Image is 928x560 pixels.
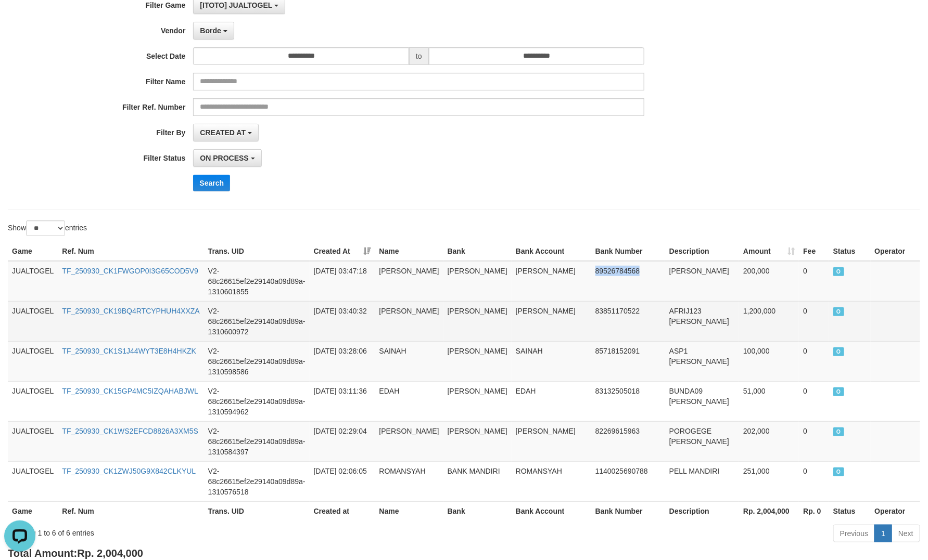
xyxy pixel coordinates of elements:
th: Bank Account [512,501,591,520]
th: Ref. Num [58,242,204,261]
button: CREATED AT [193,124,259,141]
a: TF_250930_CK1WS2EFCD8826A3XM5S [62,427,198,435]
b: Total Amount: [8,548,143,559]
td: V2-68c26615ef2e29140a09d89a-1310601855 [204,261,310,302]
td: 85718152091 [591,341,665,381]
td: 251,000 [739,461,799,501]
th: Created At: activate to sort column ascending [310,242,375,261]
button: ON PROCESS [193,149,261,167]
td: ROMANSYAH [375,461,443,501]
span: ON PROCESS [200,154,248,162]
td: ROMANSYAH [512,461,591,501]
td: [PERSON_NAME] [375,301,443,341]
th: Rp. 0 [799,501,829,520]
td: V2-68c26615ef2e29140a09d89a-1310576518 [204,461,310,501]
a: Next [892,525,920,542]
td: 200,000 [739,261,799,302]
td: V2-68c26615ef2e29140a09d89a-1310584397 [204,421,310,461]
th: Operator [871,242,920,261]
span: to [409,47,429,65]
a: TF_250930_CK1FWGOP0I3G65COD5V9 [62,267,198,275]
td: [DATE] 02:29:04 [310,421,375,461]
td: BANK MANDIRI [443,461,512,501]
button: Open LiveChat chat widget [4,4,35,35]
td: BUNDA09 [PERSON_NAME] [665,381,739,421]
td: 51,000 [739,381,799,421]
td: 83132505018 [591,381,665,421]
td: [DATE] 03:47:18 [310,261,375,302]
td: SAINAH [375,341,443,381]
a: TF_250930_CK19BQ4RTCYPHUH4XXZA [62,307,199,315]
th: Rp. 2,004,000 [739,501,799,520]
td: 82269615963 [591,421,665,461]
th: Status [829,242,871,261]
td: 0 [799,301,829,341]
a: 1 [874,525,892,542]
a: TF_250930_CK15GP4MC5IZQAHABJWL [62,387,198,395]
td: [PERSON_NAME] [443,341,512,381]
th: Amount: activate to sort column ascending [739,242,799,261]
span: CREATED AT [200,128,246,137]
td: 1,200,000 [739,301,799,341]
td: 0 [799,261,829,302]
td: [DATE] 03:40:32 [310,301,375,341]
td: [PERSON_NAME] [512,301,591,341]
th: Bank Number [591,501,665,520]
th: Status [829,501,871,520]
span: Rp. 2,004,000 [77,548,143,559]
th: Trans. UID [204,501,310,520]
td: [PERSON_NAME] [512,261,591,302]
td: 0 [799,381,829,421]
th: Description [665,242,739,261]
span: ON PROCESS [833,427,844,436]
td: PELL MANDIRI [665,461,739,501]
td: [DATE] 02:06:05 [310,461,375,501]
td: 1140025690788 [591,461,665,501]
span: ON PROCESS [833,347,844,356]
label: Show entries [8,220,87,236]
th: Bank Number [591,242,665,261]
td: SAINAH [512,341,591,381]
td: JUALTOGEL [8,301,58,341]
td: 0 [799,461,829,501]
td: V2-68c26615ef2e29140a09d89a-1310600972 [204,301,310,341]
th: Trans. UID [204,242,310,261]
th: Bank [443,242,512,261]
td: JUALTOGEL [8,421,58,461]
th: Bank Account [512,242,591,261]
span: ON PROCESS [833,387,844,396]
td: 100,000 [739,341,799,381]
span: ON PROCESS [833,267,844,276]
td: 89526784568 [591,261,665,302]
th: Name [375,242,443,261]
td: [DATE] 03:28:06 [310,341,375,381]
td: 0 [799,341,829,381]
select: Showentries [26,220,65,236]
span: Borde [200,27,221,35]
th: Ref. Num [58,501,204,520]
td: [PERSON_NAME] [443,381,512,421]
td: JUALTOGEL [8,461,58,501]
a: TF_250930_CK1ZWJ50G9X842CLKYUL [62,467,196,475]
td: JUALTOGEL [8,341,58,381]
td: AFRIJ123 [PERSON_NAME] [665,301,739,341]
span: ON PROCESS [833,307,844,316]
td: 0 [799,421,829,461]
td: 202,000 [739,421,799,461]
span: ON PROCESS [833,467,844,476]
th: Name [375,501,443,520]
td: [PERSON_NAME] [665,261,739,302]
td: EDAH [512,381,591,421]
button: Search [193,175,230,191]
td: [PERSON_NAME] [375,421,443,461]
span: [ITOTO] JUALTOGEL [200,1,272,9]
td: JUALTOGEL [8,381,58,421]
td: [PERSON_NAME] [443,421,512,461]
button: Borde [193,22,234,40]
div: Showing 1 to 6 of 6 entries [8,524,379,538]
th: Operator [871,501,920,520]
th: Game [8,501,58,520]
th: Game [8,242,58,261]
td: V2-68c26615ef2e29140a09d89a-1310594962 [204,381,310,421]
th: Fee [799,242,829,261]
